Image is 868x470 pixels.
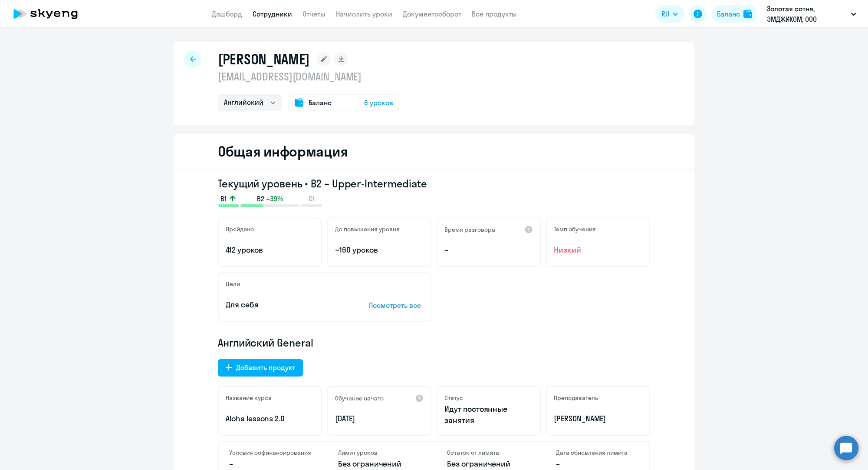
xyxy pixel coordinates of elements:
a: Сотрудники [253,10,292,18]
span: Баланс [309,97,332,108]
h5: Темп обучения [554,225,596,233]
h5: Обучение начато [335,394,384,402]
h2: Общая информация [218,143,348,160]
p: 412 уроков [226,244,314,256]
h5: Преподаватель [554,394,598,402]
span: 6 уроков [364,97,393,108]
p: Aloha lessons 2.0 [226,413,314,424]
p: Посмотреть все [369,300,424,310]
h5: Название курса [226,394,272,402]
span: RU [661,9,669,19]
span: B2 [257,194,264,203]
button: Балансbalance [712,5,757,23]
p: Без ограничений [338,458,421,470]
p: Без ограничений [447,458,530,470]
h4: Условия софинансирования [229,449,312,457]
p: – [556,458,639,470]
p: – [229,458,312,470]
span: C1 [309,194,315,203]
p: [DATE] [335,413,424,424]
h4: Остаток от лимита [447,449,530,457]
p: [EMAIL_ADDRESS][DOMAIN_NAME] [218,70,399,83]
a: Отчеты [302,10,325,18]
a: Все продукты [472,10,517,18]
p: Золотая сотня, ЭМДЖИКОМ, ООО [767,3,848,24]
p: Для себя [226,299,342,310]
p: ~160 уроков [335,244,424,256]
span: Низкий [554,244,642,256]
div: Баланс [717,9,740,19]
h1: [PERSON_NAME] [218,50,310,68]
h5: Время разговора [444,226,495,233]
p: – [444,244,533,256]
h4: Дата обновления лимита [556,449,639,457]
p: [PERSON_NAME] [554,413,642,424]
span: Английский General [218,336,313,350]
a: Документооборот [403,10,461,18]
div: Добавить продукт [236,362,295,373]
button: Добавить продукт [218,359,303,377]
h3: Текущий уровень • B2 – Upper-Intermediate [218,177,650,190]
a: Начислить уроки [336,10,392,18]
h5: Пройдено [226,225,254,233]
p: Идут постоянные занятия [444,403,533,426]
img: balance [743,10,752,18]
h5: Цели [226,280,240,288]
h5: Статус [444,394,463,402]
button: Золотая сотня, ЭМДЖИКОМ, ООО [763,3,861,24]
span: B1 [220,194,227,203]
span: +39% [266,194,283,203]
button: RU [655,5,684,23]
h5: До повышения уровня [335,225,400,233]
h4: Лимит уроков [338,449,421,457]
a: Дашборд [212,10,242,18]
